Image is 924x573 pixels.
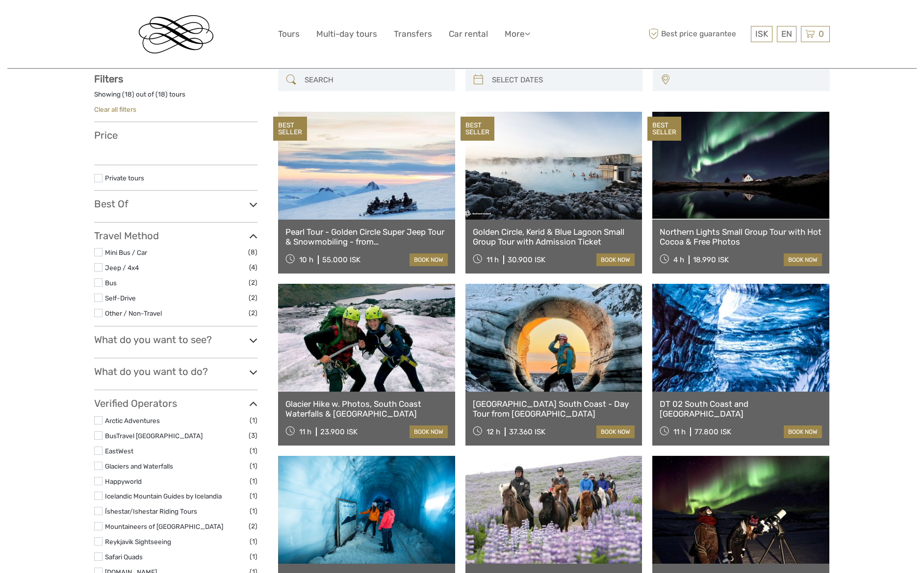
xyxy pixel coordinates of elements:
[94,90,257,105] div: Showing ( ) out of ( ) tours
[249,521,257,532] span: (2)
[461,117,494,141] div: BEST SELLER
[505,27,530,41] a: More
[94,398,257,409] h3: Verified Operators
[105,174,144,182] a: Private tours
[105,249,147,256] a: Mini Bus / Car
[285,399,448,419] a: Glacier Hike w. Photos, South Coast Waterfalls & [GEOGRAPHIC_DATA]
[660,399,822,419] a: DT 02 South Coast and [GEOGRAPHIC_DATA]
[285,227,448,247] a: Pearl Tour - Golden Circle Super Jeep Tour & Snowmobiling - from [GEOGRAPHIC_DATA]
[508,255,545,264] div: 30.900 ISK
[673,427,686,436] span: 11 h
[105,294,136,302] a: Self-Drive
[125,90,132,99] label: 18
[777,26,796,42] div: EN
[647,117,681,141] div: BEST SELLER
[250,551,257,562] span: (1)
[105,538,171,546] a: Reykjavik Sightseeing
[817,29,825,39] span: 0
[158,90,165,99] label: 18
[250,475,257,487] span: (1)
[487,255,499,264] span: 11 h
[250,536,257,547] span: (1)
[105,432,203,440] a: BusTravel [GEOGRAPHIC_DATA]
[105,553,143,561] a: Safari Quads
[105,492,222,500] a: Icelandic Mountain Guides by Icelandia
[248,247,257,258] span: (8)
[250,460,257,472] span: (1)
[273,117,307,141] div: BEST SELLER
[488,72,638,89] input: SELECT DATES
[249,430,257,441] span: (3)
[693,255,729,264] div: 18.990 ISK
[673,255,684,264] span: 4 h
[94,334,257,346] h3: What do you want to see?
[509,427,545,436] div: 37.360 ISK
[250,415,257,426] span: (1)
[299,255,313,264] span: 10 h
[394,27,432,41] a: Transfers
[105,279,117,287] a: Bus
[250,445,257,456] span: (1)
[94,198,257,210] h3: Best Of
[94,105,136,113] a: Clear all filters
[410,253,448,266] a: book now
[94,73,123,85] strong: Filters
[410,425,448,438] a: book now
[299,427,311,436] span: 11 h
[646,26,748,42] span: Best price guarantee
[105,417,160,424] a: Arctic Adventures
[320,427,358,436] div: 23.900 ISK
[250,505,257,517] span: (1)
[94,366,257,377] h3: What do you want to do?
[449,27,488,41] a: Car rental
[473,399,635,419] a: [GEOGRAPHIC_DATA] South Coast - Day Tour from [GEOGRAPHIC_DATA]
[322,255,360,264] div: 55.000 ISK
[249,307,257,319] span: (2)
[301,72,450,89] input: SEARCH
[660,227,822,247] a: Northern Lights Small Group Tour with Hot Cocoa & Free Photos
[105,462,173,470] a: Glaciers and Waterfalls
[139,15,213,53] img: Reykjavik Residence
[473,227,635,247] a: Golden Circle, Kerid & Blue Lagoon Small Group Tour with Admission Ticket
[278,27,300,41] a: Tours
[105,507,197,515] a: Íshestar/Ishestar Riding Tours
[105,309,162,317] a: Other / Non-Travel
[596,253,635,266] a: book now
[316,27,377,41] a: Multi-day tours
[105,447,133,455] a: EastWest
[249,262,257,273] span: (4)
[784,253,822,266] a: book now
[105,477,142,485] a: Happyworld
[94,129,257,141] h3: Price
[487,427,500,436] span: 12 h
[94,230,257,242] h3: Travel Method
[596,425,635,438] a: book now
[249,292,257,303] span: (2)
[105,264,139,272] a: Jeep / 4x4
[250,490,257,501] span: (1)
[105,523,223,530] a: Mountaineers of [GEOGRAPHIC_DATA]
[755,29,768,39] span: ISK
[784,425,822,438] a: book now
[249,277,257,288] span: (2)
[694,427,731,436] div: 77.800 ISK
